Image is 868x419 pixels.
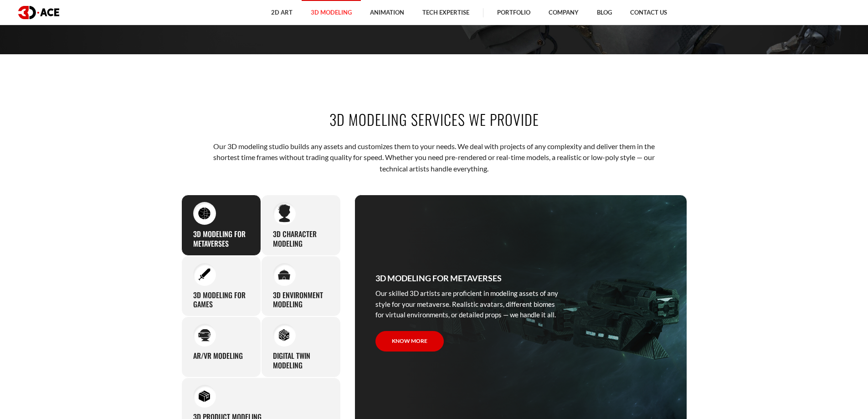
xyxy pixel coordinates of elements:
h3: Digital Twin modeling [273,351,329,370]
img: Digital Twin modeling [278,329,290,341]
h3: 3D Modeling for Metaverses [375,272,502,285]
img: 3D modeling for games [198,268,211,280]
p: Our 3D modeling studio builds any assets and customizes them to your needs. We deal with projects... [210,141,658,174]
p: Our skilled 3D artists are proficient in modeling assets of any style for your metaverse. Realist... [375,288,562,320]
h3: 3D Modeling for Metaverses [193,229,249,248]
h3: AR/VR modeling [193,351,243,361]
img: 3D Product Modeling [198,390,211,402]
a: Know more [375,331,444,352]
h3: 3D environment modeling [273,290,329,310]
h3: 3D character modeling [273,229,329,248]
img: logo dark [18,6,59,19]
img: 3D Modeling for Metaverses [198,207,211,219]
h2: 3D modeling services we provide [181,109,687,129]
img: 3D character modeling [278,204,290,223]
img: 3D environment modeling [278,269,290,280]
img: AR/VR modeling [198,329,211,341]
h3: 3D modeling for games [193,290,249,310]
